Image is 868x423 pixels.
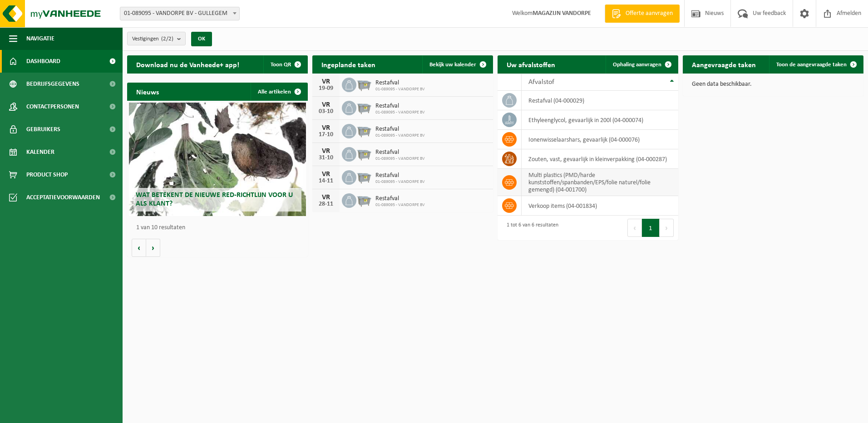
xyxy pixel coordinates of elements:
[356,123,372,138] img: WB-2500-GAL-GY-01
[26,118,60,141] span: Gebruikers
[161,36,173,42] count: (2/2)
[375,103,425,110] span: Restafval
[127,32,186,45] button: Vestigingen(2/2)
[522,149,678,169] td: zouten, vast, gevaarlijk in kleinverpakking (04-000287)
[375,202,425,208] span: 01-089095 - VANDORPE BV
[263,55,307,74] button: Toon QR
[120,7,240,20] span: 01-089095 - VANDORPE BV - GULLEGEM
[146,239,160,257] button: Volgende
[522,110,678,130] td: ethyleenglycol, gevaarlijk in 200l (04-000074)
[375,156,425,162] span: 01-089095 - VANDORPE BV
[317,78,335,85] div: VR
[26,141,54,163] span: Kalender
[317,85,335,92] div: 19-09
[528,79,554,86] span: Afvalstof
[522,130,678,149] td: ionenwisselaarshars, gevaarlijk (04-000076)
[26,163,68,186] span: Product Shop
[136,225,303,231] p: 1 van 10 resultaten
[317,101,335,108] div: VR
[271,62,291,68] span: Toon QR
[136,192,293,207] span: Wat betekent de nieuwe RED-richtlijn voor u als klant?
[317,132,335,138] div: 17-10
[769,55,863,74] a: Toon de aangevraagde taken
[627,219,642,237] button: Previous
[375,110,425,115] span: 01-089095 - VANDORPE BV
[317,108,335,115] div: 03-10
[317,148,335,155] div: VR
[127,55,248,73] h2: Download nu de Vanheede+ app!
[522,196,678,216] td: verkoop items (04-001834)
[132,32,173,46] span: Vestigingen
[356,192,372,207] img: WB-2500-GAL-GY-01
[375,149,425,156] span: Restafval
[356,76,372,92] img: WB-2500-GAL-GY-01
[522,91,678,110] td: restafval (04-000029)
[375,87,425,92] span: 01-089095 - VANDORPE BV
[776,62,847,68] span: Toon de aangevraagde taken
[317,155,335,161] div: 31-10
[375,195,425,202] span: Restafval
[317,201,335,207] div: 28-11
[375,179,425,185] span: 01-089095 - VANDORPE BV
[26,50,60,73] span: Dashboard
[317,171,335,178] div: VR
[375,79,425,87] span: Restafval
[356,146,372,161] img: WB-2500-GAL-GY-01
[605,5,680,23] a: Offerte aanvragen
[642,219,660,237] button: 1
[660,219,674,237] button: Next
[606,55,677,74] a: Ophaling aanvragen
[498,55,564,73] h2: Uw afvalstoffen
[375,172,425,179] span: Restafval
[429,62,476,68] span: Bekijk uw kalender
[502,218,558,238] div: 1 tot 6 van 6 resultaten
[422,55,492,74] a: Bekijk uw kalender
[533,10,591,17] strong: MAGAZIJN VANDORPE
[375,126,425,133] span: Restafval
[129,103,306,216] a: Wat betekent de nieuwe RED-richtlijn voor u als klant?
[132,239,146,257] button: Vorige
[375,133,425,138] span: 01-089095 - VANDORPE BV
[26,186,100,209] span: Acceptatievoorwaarden
[692,81,854,88] p: Geen data beschikbaar.
[522,169,678,196] td: multi plastics (PMD/harde kunststoffen/spanbanden/EPS/folie naturel/folie gemengd) (04-001700)
[312,55,385,73] h2: Ingeplande taken
[356,169,372,184] img: WB-2500-GAL-GY-01
[317,124,335,132] div: VR
[26,95,79,118] span: Contactpersonen
[120,7,239,20] span: 01-089095 - VANDORPE BV - GULLEGEM
[26,73,79,95] span: Bedrijfsgegevens
[623,9,675,18] span: Offerte aanvragen
[356,99,372,115] img: WB-2500-GAL-GY-01
[251,83,307,101] a: Alle artikelen
[317,178,335,184] div: 14-11
[26,27,54,50] span: Navigatie
[683,55,765,73] h2: Aangevraagde taken
[127,83,168,100] h2: Nieuws
[613,62,661,68] span: Ophaling aanvragen
[191,32,212,46] button: OK
[317,194,335,201] div: VR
